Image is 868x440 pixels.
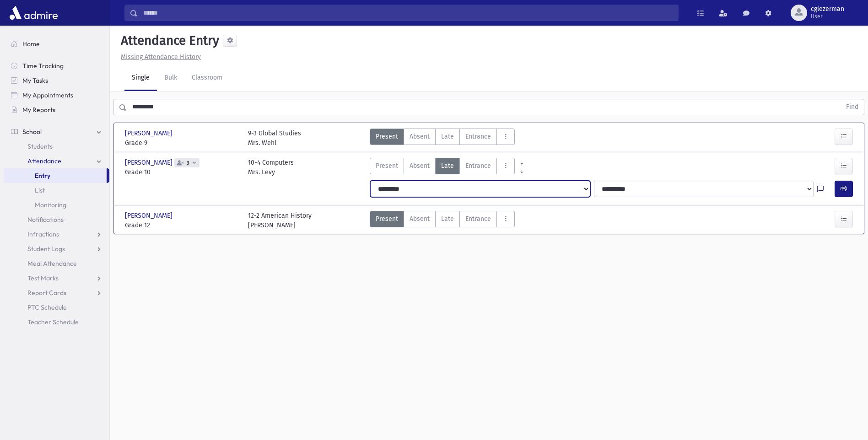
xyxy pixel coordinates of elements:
[7,4,60,22] img: AdmirePro
[4,227,109,241] a: Infractions
[841,99,864,115] button: Find
[27,289,66,297] span: Report Cards
[370,158,515,177] div: AttTypes
[125,211,174,220] span: [PERSON_NAME]
[117,53,201,61] a: Missing Attendance History
[27,259,77,268] span: Meal Attendance
[465,132,491,141] span: Entrance
[811,5,844,13] span: cglezerman
[441,161,454,171] span: Late
[27,142,53,150] span: Students
[125,158,174,167] span: [PERSON_NAME]
[4,124,109,139] a: School
[138,5,678,21] input: Search
[376,132,398,141] span: Present
[4,315,109,329] a: Teacher Schedule
[370,129,515,148] div: AttTypes
[124,65,157,91] a: Single
[125,167,239,177] span: Grade 10
[370,211,515,230] div: AttTypes
[4,88,109,102] a: My Appointments
[410,214,430,224] span: Absent
[441,214,454,224] span: Late
[22,76,48,85] span: My Tasks
[4,102,109,117] a: My Reports
[185,160,191,166] span: 3
[157,65,184,91] a: Bulk
[4,73,109,88] a: My Tasks
[27,318,79,326] span: Teacher Schedule
[248,158,294,177] div: 10-4 Computers Mrs. Levy
[22,40,40,48] span: Home
[4,212,109,227] a: Notifications
[22,128,42,136] span: School
[376,161,398,171] span: Present
[4,37,109,51] a: Home
[35,186,45,194] span: List
[465,161,491,171] span: Entrance
[4,256,109,271] a: Meal Attendance
[4,154,109,168] a: Attendance
[125,138,239,148] span: Grade 9
[4,271,109,285] a: Test Marks
[184,65,230,91] a: Classroom
[125,129,174,138] span: [PERSON_NAME]
[27,215,64,224] span: Notifications
[117,33,219,48] h5: Attendance Entry
[4,168,107,183] a: Entry
[35,172,50,180] span: Entry
[125,220,239,230] span: Grade 12
[465,214,491,224] span: Entrance
[27,274,59,282] span: Test Marks
[4,139,109,154] a: Students
[811,13,844,20] span: User
[4,300,109,315] a: PTC Schedule
[4,285,109,300] a: Report Cards
[248,129,301,148] div: 9-3 Global Studies Mrs. Wehl
[27,303,67,311] span: PTC Schedule
[27,230,59,238] span: Infractions
[4,241,109,256] a: Student Logs
[121,53,201,61] u: Missing Attendance History
[410,132,430,141] span: Absent
[35,201,66,209] span: Monitoring
[376,214,398,224] span: Present
[27,157,61,165] span: Attendance
[248,211,312,230] div: 12-2 American History [PERSON_NAME]
[4,59,109,73] a: Time Tracking
[4,183,109,198] a: List
[22,62,64,70] span: Time Tracking
[4,198,109,212] a: Monitoring
[27,245,65,253] span: Student Logs
[22,91,73,99] span: My Appointments
[22,106,55,114] span: My Reports
[410,161,430,171] span: Absent
[441,132,454,141] span: Late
